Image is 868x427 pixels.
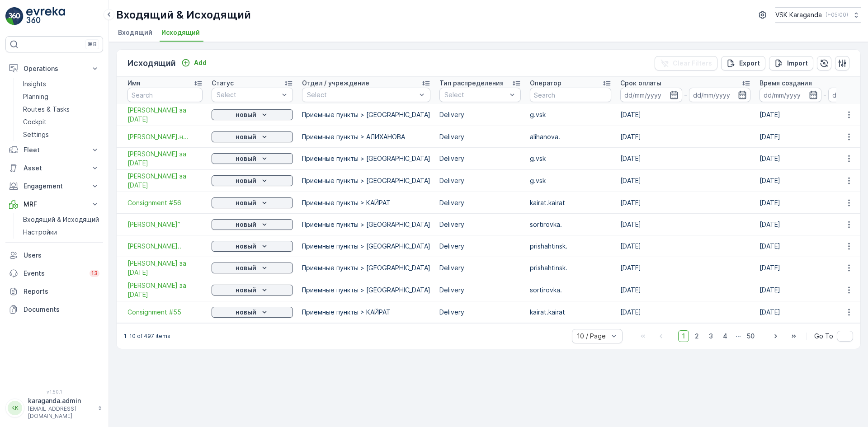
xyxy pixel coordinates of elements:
p: Приемные пункты > КАЙРАТ [302,198,430,207]
span: v 1.50.1 [5,389,103,394]
p: Delivery [439,198,521,207]
span: 3 [705,330,717,342]
a: Смирнова.н... [127,132,203,141]
p: Приемные пункты > [GEOGRAPHIC_DATA] [302,263,430,272]
p: новый [236,154,256,163]
p: Planning [23,92,48,101]
a: Consignment #55 [127,308,203,317]
p: Delivery [439,220,521,229]
p: g.vsk [530,110,611,119]
p: ... [736,330,741,342]
p: Add [194,58,207,67]
p: новый [236,220,256,229]
p: Приемные пункты > КАЙРАТ [302,308,430,317]
p: Select [444,90,507,99]
a: Бахарева Татьяна за 6 сентября [127,172,203,190]
td: [DATE] [616,235,755,257]
button: новый [212,197,293,208]
p: Настройки [23,228,57,237]
p: Select [307,90,416,99]
span: [PERSON_NAME] за [DATE] [127,259,203,277]
button: новый [212,175,293,186]
td: [DATE] [616,170,755,192]
p: Входящий & Исходящий [116,8,251,22]
p: Входящий & Исходящий [23,215,99,224]
td: [DATE] [616,257,755,279]
td: [DATE] [616,148,755,170]
button: новый [212,109,293,120]
button: новый [212,219,293,230]
p: Delivery [439,308,521,317]
p: karaganda.admin [28,396,93,405]
p: Срок оплаты [620,79,661,88]
a: Гигина Алина за 06.09.25 [127,281,203,299]
p: Engagement [24,182,85,191]
p: новый [236,132,256,141]
p: Delivery [439,176,521,185]
a: Documents [5,300,103,319]
div: KK [8,401,22,415]
p: Delivery [439,132,521,141]
input: dd/mm/yyyy [759,88,821,102]
button: новый [212,263,293,273]
span: [PERSON_NAME].. [127,242,203,251]
img: logo_light-DOdMpM7g.png [26,7,65,25]
button: Operations [5,60,103,78]
p: Исходящий [127,57,176,70]
span: 4 [719,330,731,342]
p: 1-10 of 497 items [124,333,170,340]
td: [DATE] [616,214,755,235]
p: [EMAIL_ADDRESS][DOMAIN_NAME] [28,405,93,420]
td: [DATE] [616,126,755,148]
input: Search [127,88,203,102]
td: [DATE] [616,279,755,301]
p: Reports [24,287,99,296]
button: новый [212,241,293,252]
a: Панкратова.. [127,242,203,251]
span: 2 [691,330,703,342]
button: MRF [5,195,103,213]
p: Тип распределения [439,79,504,88]
p: MRF [24,200,85,209]
button: новый [212,285,293,296]
p: Delivery [439,110,521,119]
a: Cockpit [19,116,103,128]
a: Consignment #56 [127,198,203,207]
img: logo [5,7,24,25]
p: Delivery [439,154,521,163]
button: Export [721,56,765,70]
p: новый [236,286,256,295]
a: Routes & Tasks [19,103,103,116]
button: новый [212,131,293,142]
button: Asset [5,159,103,177]
p: новый [236,176,256,185]
button: VSK Karaganda(+05:00) [775,7,861,23]
p: Events [24,269,84,278]
p: Приемные пункты > [GEOGRAPHIC_DATA] [302,242,430,251]
p: Select [217,90,279,99]
p: alihanova. [530,132,611,141]
button: Engagement [5,177,103,195]
button: Fleet [5,141,103,159]
span: Входящий [118,28,152,37]
p: sortirovka. [530,286,611,295]
p: Delivery [439,286,521,295]
p: sortirovka. [530,220,611,229]
p: новый [236,198,256,207]
p: Fleet [24,145,85,155]
p: prishahtinsk. [530,263,611,272]
span: [PERSON_NAME] за [DATE] [127,281,203,299]
p: 13 [91,270,98,277]
p: Routes & Tasks [23,105,70,114]
input: dd/mm/yyyy [620,88,682,102]
p: Приемные пункты > [GEOGRAPHIC_DATA] [302,154,430,163]
p: ( +05:00 ) [826,11,848,19]
p: новый [236,242,256,251]
a: Users [5,246,103,264]
input: dd/mm/yyyy [689,88,751,102]
span: [PERSON_NAME]’’ [127,220,203,229]
p: Operations [24,64,85,73]
span: 50 [743,330,759,342]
